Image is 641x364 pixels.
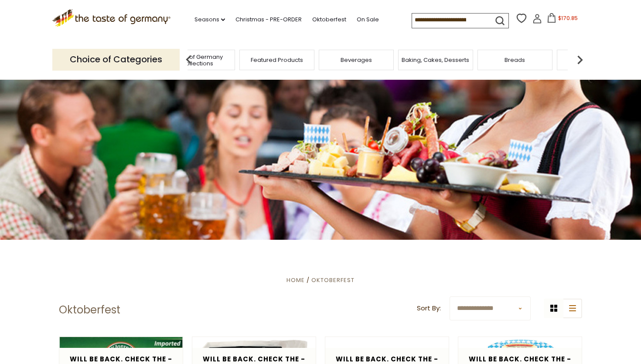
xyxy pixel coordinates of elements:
img: previous arrow [180,51,198,68]
a: On Sale [357,15,379,24]
span: $170.85 [558,14,578,22]
a: Oktoberfest [311,276,355,284]
a: Taste of Germany Collections [163,54,232,67]
a: Breads [505,57,525,63]
p: Choice of Categories [52,49,180,70]
h1: Oktoberfest [59,303,120,316]
a: Christmas - PRE-ORDER [235,15,302,24]
a: Beverages [341,57,372,63]
a: Baking, Cakes, Desserts [402,57,469,63]
label: Sort By: [417,303,441,314]
button: $170.85 [544,13,581,26]
a: Oktoberfest [312,15,346,24]
img: next arrow [571,51,589,68]
a: Seasons [194,15,225,24]
a: Featured Products [251,57,303,63]
a: Home [286,276,305,284]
